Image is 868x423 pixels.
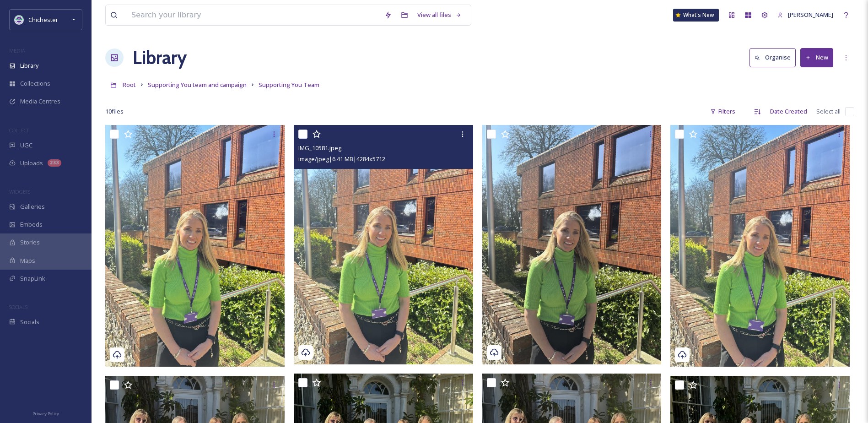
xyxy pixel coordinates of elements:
span: Select all [816,107,841,116]
button: New [800,48,833,67]
span: image/jpeg | 6.41 MB | 4284 x 5712 [298,155,385,163]
span: Maps [20,256,35,265]
span: Chichester [28,16,58,24]
a: Supporting You Team [259,79,319,90]
a: Organise [749,48,800,67]
span: 10 file s [105,107,124,116]
div: Filters [706,103,740,120]
a: Root [123,79,136,90]
span: Stories [20,238,40,247]
span: Socials [20,318,39,326]
span: Galleries [20,202,45,211]
span: WIDGETS [9,188,30,195]
button: Organise [749,48,796,67]
span: MEDIA [9,47,25,54]
div: Date Created [766,103,812,120]
span: Media Centres [20,97,60,106]
span: Embeds [20,220,43,229]
img: IMG_1056.jpeg [670,125,852,367]
img: IMG_10551.jpeg [482,125,662,364]
span: Library [20,61,38,70]
div: 233 [48,159,61,167]
a: Supporting You team and campaign [148,79,247,90]
span: SnapLink [20,274,45,283]
img: IMG_10571.jpeg [105,125,286,367]
span: UGC [20,141,32,150]
img: Logo_of_Chichester_District_Council.png [15,15,24,24]
span: Supporting You Team [259,81,319,89]
span: Root [123,81,136,89]
span: COLLECT [9,127,29,134]
span: Privacy Policy [32,411,59,417]
a: Library [133,44,187,71]
span: Uploads [20,159,43,168]
span: Supporting You team and campaign [148,81,247,89]
span: Collections [20,79,50,88]
span: IMG_10581.jpeg [298,144,341,152]
a: [PERSON_NAME] [773,6,838,24]
span: SOCIALS [9,304,27,310]
a: View all files [413,6,466,24]
img: IMG_10581.jpeg [294,125,473,364]
input: Search your library [127,5,380,25]
a: Privacy Policy [32,407,59,418]
a: What's New [673,9,719,22]
span: [PERSON_NAME] [788,11,833,19]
